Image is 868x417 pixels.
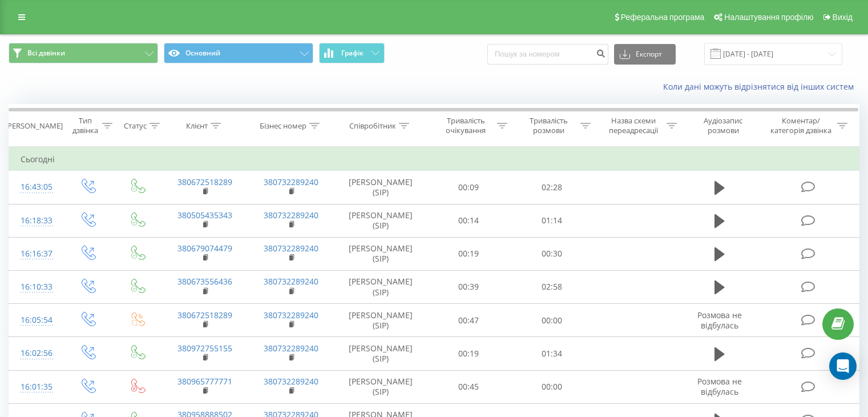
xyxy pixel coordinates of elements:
[349,121,396,131] div: Співробітник
[27,49,65,58] span: Всі дзвінки
[510,171,593,204] td: 02:28
[604,116,664,135] div: Назва схеми переадресації
[21,342,51,364] div: 16:02:56
[264,310,318,320] a: 380732289240
[264,177,318,187] a: 380732289240
[334,270,427,303] td: [PERSON_NAME] (SIP)
[690,116,757,135] div: Аудіозапис розмови
[438,116,495,135] div: Тривалість очікування
[510,237,593,270] td: 00:30
[177,376,232,387] a: 380965777771
[319,43,385,63] button: Графік
[21,376,51,398] div: 16:01:35
[9,43,158,63] button: Всі дзвінки
[334,370,427,403] td: [PERSON_NAME] (SIP)
[177,243,232,254] a: 380679074479
[264,343,318,354] a: 380732289240
[510,270,593,303] td: 02:58
[21,176,51,198] div: 16:43:05
[5,121,63,131] div: [PERSON_NAME]
[427,337,510,370] td: 00:19
[663,81,859,92] a: Коли дані можуть відрізнятися вiд інших систем
[186,121,208,131] div: Клієнт
[177,276,232,287] a: 380673556436
[334,337,427,370] td: [PERSON_NAME] (SIP)
[21,243,51,265] div: 16:16:37
[264,243,318,254] a: 380732289240
[510,204,593,237] td: 01:14
[341,49,364,57] span: Графік
[427,370,510,403] td: 00:45
[21,276,51,298] div: 16:10:33
[264,376,318,387] a: 380732289240
[72,116,99,135] div: Тип дзвінка
[264,210,318,220] a: 380732289240
[21,309,51,331] div: 16:05:54
[427,171,510,204] td: 00:09
[510,370,593,403] td: 00:00
[520,116,578,135] div: Тривалість розмови
[510,304,593,337] td: 00:00
[21,210,51,232] div: 16:18:33
[427,204,510,237] td: 00:14
[177,210,232,220] a: 380505435343
[334,304,427,337] td: [PERSON_NAME] (SIP)
[264,276,318,287] a: 380732289240
[724,13,813,22] span: Налаштування профілю
[697,376,742,397] span: Розмова не відбулась
[124,121,147,131] div: Статус
[260,121,306,131] div: Бізнес номер
[697,310,742,331] span: Розмова не відбулась
[768,116,834,135] div: Коментар/категорія дзвінка
[177,177,232,187] a: 380672518289
[164,43,313,63] button: Основний
[334,171,427,204] td: [PERSON_NAME] (SIP)
[427,304,510,337] td: 00:47
[829,352,857,380] div: Open Intercom Messenger
[427,237,510,270] td: 00:19
[510,337,593,370] td: 01:34
[833,13,853,22] span: Вихід
[621,13,705,22] span: Реферальна програма
[177,310,232,320] a: 380672518289
[334,237,427,270] td: [PERSON_NAME] (SIP)
[9,148,859,171] td: Сьогодні
[334,204,427,237] td: [PERSON_NAME] (SIP)
[614,44,676,65] button: Експорт
[177,343,232,354] a: 380972755155
[427,270,510,303] td: 00:39
[487,44,608,65] input: Пошук за номером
